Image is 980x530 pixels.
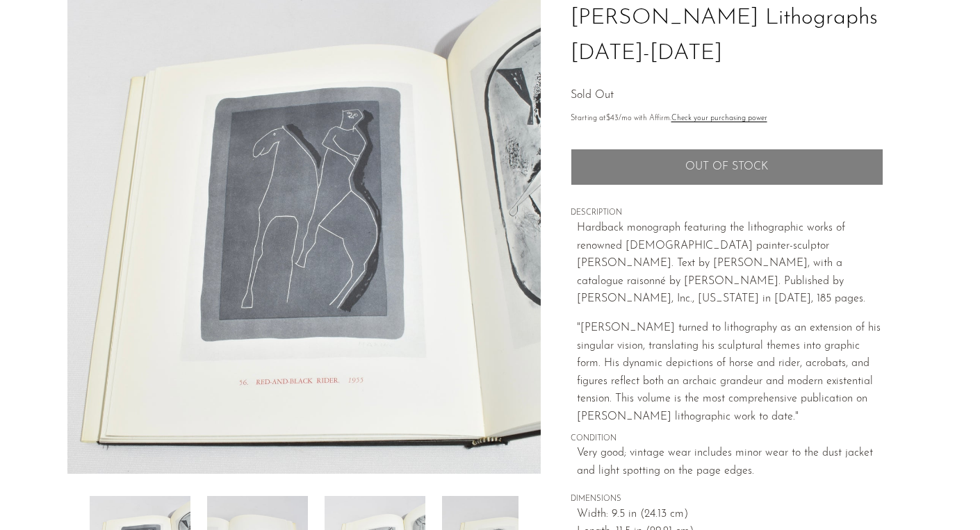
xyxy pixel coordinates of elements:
span: $43 [606,115,619,122]
p: "[PERSON_NAME] turned to lithography as an extension of his singular vision, translating his scul... [577,320,883,427]
a: Check your purchasing power - Learn more about Affirm Financing (opens in modal) [671,115,767,122]
span: DIMENSIONS [571,493,883,506]
span: Width: 9.5 in (24.13 cm) [577,506,883,524]
span: DESCRIPTION [571,207,883,220]
span: CONDITION [571,433,883,445]
span: Very good; vintage wear includes minor wear to the dust jacket and light spotting on the page edges. [577,445,883,480]
span: Out of stock [685,160,768,174]
h1: [PERSON_NAME] Lithographs [DATE]-[DATE] [571,1,883,72]
button: Add to cart [571,149,883,185]
span: Sold Out [571,90,614,101]
p: Hardback monograph featuring the lithographic works of renowned [DEMOGRAPHIC_DATA] painter-sculpt... [577,220,883,308]
p: Starting at /mo with Affirm. [571,113,883,125]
